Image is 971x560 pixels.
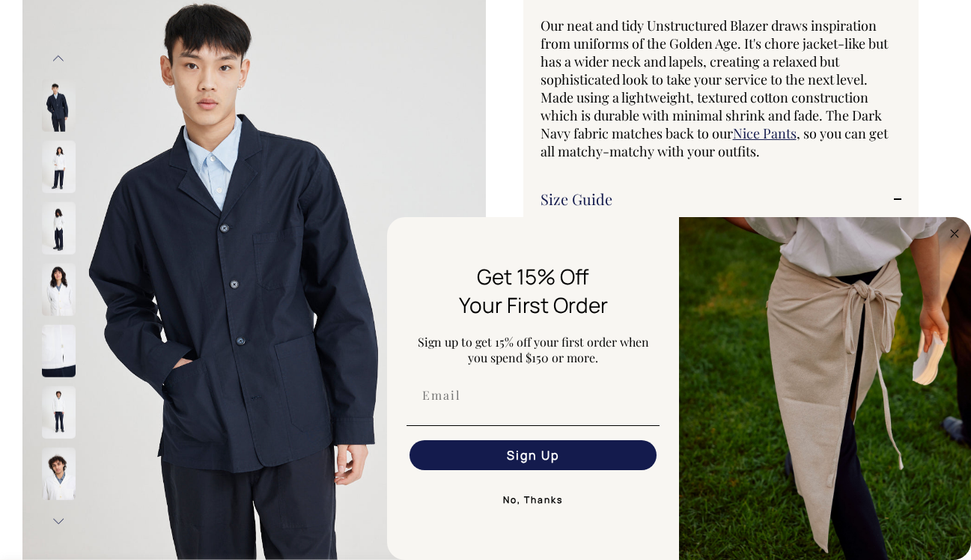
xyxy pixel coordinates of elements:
[541,124,888,160] span: , so you can get all matchy-matchy with your outfits.
[410,380,657,410] input: Email
[541,16,888,142] span: Our neat and tidy Unstructured Blazer draws inspiration from uniforms of the Golden Age. It's cho...
[733,124,797,142] a: Nice Pants
[459,290,608,319] span: Your First Order
[418,334,649,365] span: Sign up to get 15% off your first order when you spend $150 or more.
[477,262,589,290] span: Get 15% Off
[541,190,902,208] a: Size Guide
[407,485,660,515] button: No, Thanks
[679,217,971,560] img: 5e34ad8f-4f05-4173-92a8-ea475ee49ac9.jpeg
[47,505,70,538] button: Next
[42,448,76,500] img: off-white
[42,141,76,193] img: off-white
[410,440,657,470] button: Sign Up
[42,386,76,439] img: off-white
[42,264,76,316] img: off-white
[42,202,76,255] img: off-white
[47,41,70,75] button: Previous
[42,79,76,132] img: dark-navy
[407,425,660,426] img: underline
[42,325,76,377] img: off-white
[387,217,971,560] div: FLYOUT Form
[946,225,964,243] button: Close dialog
